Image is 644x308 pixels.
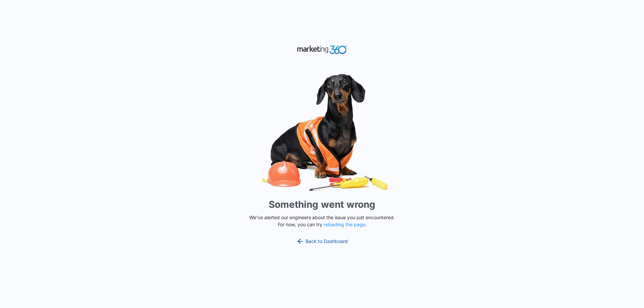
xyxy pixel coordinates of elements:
[324,222,365,227] button: reloading the page
[247,214,397,228] p: We've alerted our engineers about the issue you just encountered. For now, you can try .
[296,237,348,245] a: Back to Dashboard
[297,44,347,56] img: Marketing 360 Logo
[221,70,423,195] img: Sad Dog
[269,197,375,211] h1: Something went wrong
